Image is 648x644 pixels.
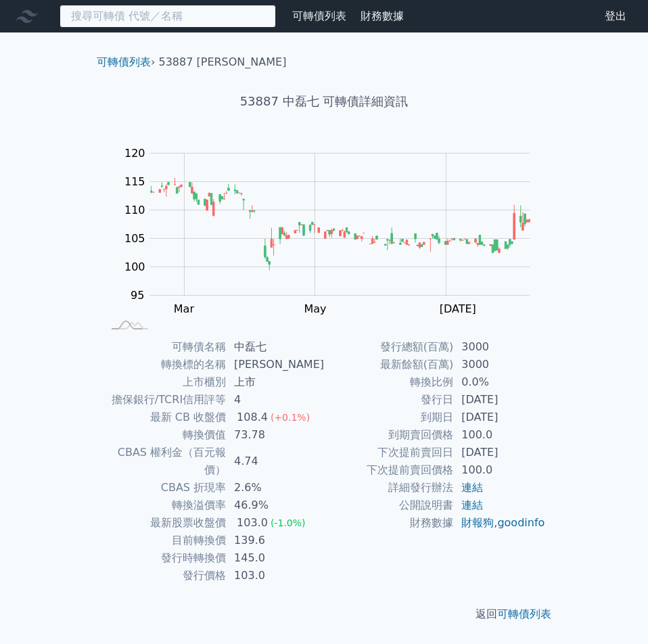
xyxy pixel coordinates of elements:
tspan: 100 [124,260,145,273]
td: 發行總額(百萬) [324,338,453,356]
td: 139.6 [226,532,324,549]
td: 到期日 [324,409,453,426]
td: CBAS 權利金（百元報價） [102,444,226,479]
td: 中磊七 [226,338,324,356]
td: [PERSON_NAME] [226,356,324,373]
td: 下次提前賣回價格 [324,461,453,479]
a: 財報狗 [461,516,494,529]
td: 財務數據 [324,514,453,532]
td: CBAS 折現率 [102,479,226,497]
td: 轉換標的名稱 [102,356,226,373]
div: 108.4 [234,409,271,426]
td: 最新餘額(百萬) [324,356,453,373]
td: 最新 CB 收盤價 [102,409,226,426]
td: 到期賣回價格 [324,426,453,444]
td: 4 [226,391,324,409]
td: , [453,514,546,532]
g: Chart [118,147,551,315]
div: 103.0 [234,514,271,532]
td: 轉換比例 [324,373,453,391]
td: 轉換價值 [102,426,226,444]
tspan: 110 [124,204,145,216]
td: 100.0 [453,426,546,444]
td: 73.78 [226,426,324,444]
a: 可轉債列表 [497,607,551,620]
a: 登出 [594,5,637,27]
td: 上市櫃別 [102,373,226,391]
li: 53887 [PERSON_NAME] [159,54,287,70]
a: 連結 [461,481,483,494]
tspan: 105 [124,232,145,245]
td: [DATE] [453,444,546,461]
tspan: May [304,302,326,315]
a: 連結 [461,499,483,511]
tspan: 120 [124,147,145,160]
td: 3000 [453,338,546,356]
td: 發行日 [324,391,453,409]
td: 2.6% [226,479,324,497]
td: 103.0 [226,567,324,584]
td: 100.0 [453,461,546,479]
td: 最新股票收盤價 [102,514,226,532]
td: 詳細發行辦法 [324,479,453,497]
tspan: 95 [131,289,144,302]
td: 145.0 [226,549,324,567]
td: 46.9% [226,497,324,514]
span: (-1.0%) [271,517,306,528]
a: 可轉債列表 [97,55,151,68]
td: [DATE] [453,391,546,409]
span: (+0.1%) [271,412,310,423]
td: 下次提前賣回日 [324,444,453,461]
iframe: Chat Widget [580,579,648,644]
div: 聊天小工具 [580,579,648,644]
tspan: [DATE] [440,302,476,315]
td: 公開說明書 [324,497,453,514]
a: 財務數據 [361,9,404,22]
td: 發行價格 [102,567,226,584]
input: 搜尋可轉債 代號／名稱 [60,5,276,28]
li: › [97,54,155,70]
td: 目前轉換價 [102,532,226,549]
a: goodinfo [497,516,545,529]
h1: 53887 中磊七 可轉債詳細資訊 [86,92,562,111]
tspan: Mar [174,302,195,315]
td: 3000 [453,356,546,373]
a: 可轉債列表 [292,9,346,22]
tspan: 115 [124,175,145,188]
td: 發行時轉換價 [102,549,226,567]
td: 可轉債名稱 [102,338,226,356]
td: 轉換溢價率 [102,497,226,514]
td: 擔保銀行/TCRI信用評等 [102,391,226,409]
td: 4.74 [226,444,324,479]
td: [DATE] [453,409,546,426]
td: 0.0% [453,373,546,391]
td: 上市 [226,373,324,391]
p: 返回 [86,606,562,622]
